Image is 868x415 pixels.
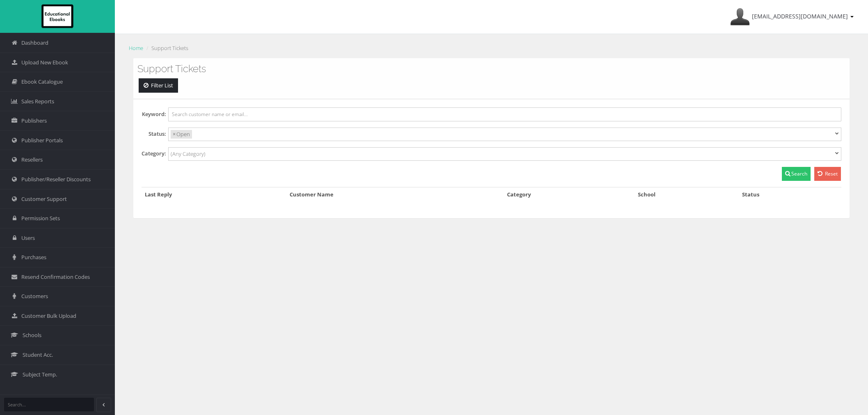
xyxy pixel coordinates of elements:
[142,187,286,201] th: Last Reply
[171,150,229,158] input: (Any Category)
[730,7,750,27] img: Avatar
[782,167,811,181] button: Search
[21,156,43,164] span: Resellers
[139,78,178,93] a: Filter List
[21,312,76,320] span: Customer Bulk Upload
[21,195,67,203] span: Customer Support
[21,292,48,300] span: Customers
[635,187,739,201] th: School
[21,253,46,261] span: Purchases
[21,59,68,66] span: Upload New Ebook
[23,351,53,359] span: Student Acc.
[21,137,63,144] span: Publisher Portals
[21,234,35,242] span: Users
[173,130,176,139] span: ×
[21,98,54,105] span: Sales Reports
[142,130,166,138] label: Status:
[286,187,504,201] th: Customer Name
[21,39,48,47] span: Dashboard
[21,214,60,222] span: Permission Sets
[171,130,192,139] li: Open
[23,371,57,379] span: Subject Temp.
[21,273,90,281] span: Resend Confirmation Codes
[4,398,94,411] input: Search...
[168,107,841,121] input: Search customer name or email...
[137,64,845,74] h3: Support Tickets
[504,187,635,201] th: Category
[814,167,841,181] a: Reset
[21,117,47,125] span: Publishers
[142,110,166,119] label: Keyword:
[144,44,188,52] li: Support Tickets
[21,78,63,86] span: Ebook Catalogue
[129,44,143,52] a: Home
[739,187,841,201] th: Status
[21,176,91,183] span: Publisher/Reseller Discounts
[23,331,41,339] span: Schools
[752,12,848,20] span: [EMAIL_ADDRESS][DOMAIN_NAME]
[142,149,166,158] label: Category:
